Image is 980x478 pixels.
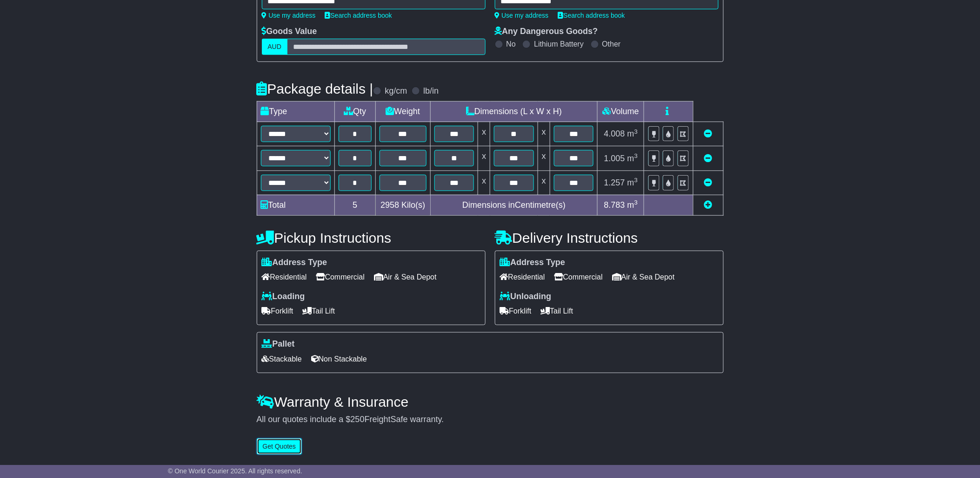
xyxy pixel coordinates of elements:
td: 5 [334,195,375,215]
td: x [538,122,550,146]
label: No [507,40,516,48]
label: Goods Value [262,27,317,37]
label: Address Type [262,258,327,268]
td: Volume [598,102,644,122]
span: Non Stackable [311,352,367,366]
sup: 3 [634,128,638,135]
td: x [478,146,490,171]
span: Tail Lift [541,304,573,318]
label: Loading [262,292,305,302]
span: Commercial [554,270,603,284]
span: 2958 [380,200,399,210]
span: Residential [262,270,307,284]
sup: 3 [634,177,638,184]
td: x [538,146,550,171]
span: © One World Courier 2025. All rights reserved. [168,467,302,475]
td: Type [257,102,334,122]
span: m [627,178,638,187]
label: Pallet [262,339,295,349]
span: m [627,200,638,210]
div: All our quotes include a $ FreightSafe warranty. [257,415,724,425]
a: Use my address [262,12,316,19]
td: Qty [334,102,375,122]
sup: 3 [634,152,638,159]
span: Forklift [500,304,532,318]
label: kg/cm [385,86,407,96]
span: Stackable [262,352,302,366]
a: Add new item [704,200,713,210]
span: 1.257 [604,178,625,187]
td: Total [257,195,334,215]
a: Search address book [558,12,625,19]
a: Use my address [495,12,549,19]
span: m [627,154,638,163]
td: Kilo(s) [375,195,430,215]
label: Any Dangerous Goods? [495,27,598,37]
a: Search address book [325,12,392,19]
span: Air & Sea Depot [374,270,437,284]
td: x [538,171,550,195]
h4: Delivery Instructions [495,230,724,246]
label: AUD [262,39,288,55]
a: Remove this item [704,129,713,138]
label: lb/in [423,86,439,96]
a: Remove this item [704,178,713,187]
label: Address Type [500,258,566,268]
label: Lithium Battery [534,40,584,48]
span: 4.008 [604,129,625,138]
td: Weight [375,102,430,122]
button: Get Quotes [257,438,302,455]
span: m [627,129,638,138]
span: 1.005 [604,154,625,163]
h4: Pickup Instructions [257,230,486,246]
span: Tail Lift [303,304,335,318]
span: 8.783 [604,200,625,210]
td: x [478,171,490,195]
h4: Warranty & Insurance [257,394,724,410]
span: Forklift [262,304,293,318]
label: Other [602,40,621,48]
span: Air & Sea Depot [612,270,675,284]
h4: Package details | [257,81,373,96]
td: Dimensions in Centimetre(s) [430,195,598,215]
span: 250 [351,415,365,424]
sup: 3 [634,199,638,206]
label: Unloading [500,292,552,302]
td: x [478,122,490,146]
td: Dimensions (L x W x H) [430,102,598,122]
span: Commercial [316,270,365,284]
a: Remove this item [704,154,713,163]
span: Residential [500,270,545,284]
